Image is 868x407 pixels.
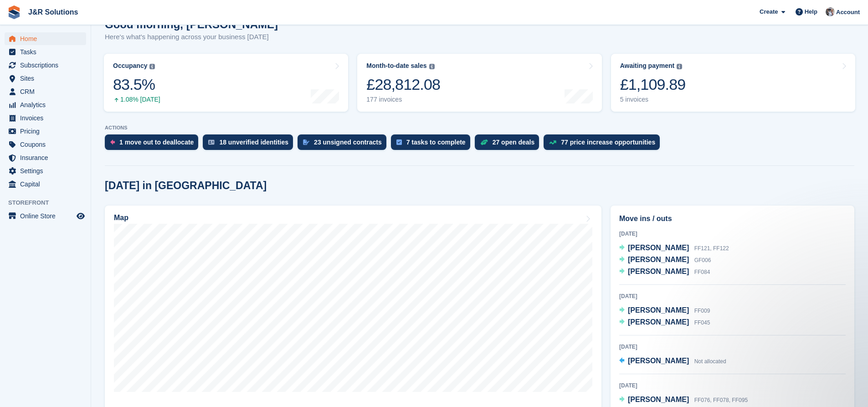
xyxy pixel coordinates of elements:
[694,319,710,326] span: FF045
[396,139,402,145] img: task-75834270c22a3079a89374b754ae025e5fb1db73e45f91037f5363f120a921f8.svg
[826,7,835,16] img: Steve Revell
[5,72,86,85] a: menu
[619,394,748,406] a: [PERSON_NAME] FF076, FF078, FF095
[20,125,75,138] span: Pricing
[104,54,348,112] a: Occupancy 83.5% 1.08% [DATE]
[303,139,309,145] img: contract_signature_icon-13c848040528278c33f63329250d36e43548de30e8caae1d1a13099fd9432cc5.svg
[619,305,710,317] a: [PERSON_NAME] FF009
[203,134,298,155] a: 18 unverified identities
[677,64,682,69] img: icon-info-grey-7440780725fd019a000dd9b08b2336e03edf1995a4989e88bcd33f0948082b44.svg
[105,125,854,131] p: ACTIONS
[628,256,689,263] span: [PERSON_NAME]
[694,245,729,252] span: FF121, FF122
[619,355,726,367] a: [PERSON_NAME] Not allocated
[628,244,689,252] span: [PERSON_NAME]
[429,64,435,69] img: icon-info-grey-7440780725fd019a000dd9b08b2336e03edf1995a4989e88bcd33f0948082b44.svg
[628,396,689,403] span: [PERSON_NAME]
[20,59,75,72] span: Subscriptions
[20,151,75,164] span: Insurance
[628,268,689,275] span: [PERSON_NAME]
[20,85,75,98] span: CRM
[611,54,855,112] a: Awaiting payment £1,109.89 5 invoices
[619,213,846,224] h2: Move ins / outs
[357,54,601,112] a: Month-to-date sales £28,812.08 177 invoices
[25,5,82,20] a: J&R Solutions
[561,139,655,146] div: 77 price increase opportunities
[5,112,86,124] a: menu
[113,96,160,103] div: 1.08% [DATE]
[549,140,556,144] img: price_increase_opportunities-93ffe204e8149a01c8c9dc8f82e8f89637d9d84a8eef4429ea346261dce0b2c0.svg
[480,139,488,145] img: deal-1b604bf984904fb50ccaf53a9ad4b4a5d6e5aea283cecdc64d6e3604feb123c2.svg
[760,7,778,16] span: Create
[110,139,115,145] img: move_outs_to_deallocate_icon-f764333ba52eb49d3ac5e1228854f67142a1ed5810a6f6cc68b1a99e826820c5.svg
[105,134,203,155] a: 1 move out to deallocate
[619,317,710,329] a: [PERSON_NAME] FF045
[620,62,675,70] div: Awaiting payment
[406,139,466,146] div: 7 tasks to complete
[5,59,86,72] a: menu
[475,134,544,155] a: 27 open deals
[20,138,75,151] span: Coupons
[5,125,86,138] a: menu
[620,75,686,94] div: £1,109.89
[544,134,664,155] a: 77 price increase opportunities
[619,230,846,238] div: [DATE]
[20,210,75,222] span: Online Store
[694,257,711,263] span: GF006
[619,266,710,278] a: [PERSON_NAME] FF084
[366,75,440,94] div: £28,812.08
[5,138,86,151] a: menu
[20,72,75,85] span: Sites
[105,180,267,192] h2: [DATE] in [GEOGRAPHIC_DATA]
[298,134,391,155] a: 23 unsigned contracts
[619,242,729,254] a: [PERSON_NAME] FF121, FF122
[5,98,86,111] a: menu
[493,139,535,146] div: 27 open deals
[314,139,382,146] div: 23 unsigned contracts
[694,308,710,314] span: FF009
[20,178,75,191] span: Capital
[114,214,128,222] h2: Map
[628,318,689,326] span: [PERSON_NAME]
[8,198,91,207] span: Storefront
[694,397,748,403] span: FF076, FF078, FF095
[20,112,75,124] span: Invoices
[20,32,75,45] span: Home
[20,98,75,111] span: Analytics
[5,46,86,58] a: menu
[619,381,846,390] div: [DATE]
[5,178,86,191] a: menu
[366,96,440,103] div: 177 invoices
[119,139,194,146] div: 1 move out to deallocate
[619,254,711,266] a: [PERSON_NAME] GF006
[5,32,86,45] a: menu
[20,46,75,58] span: Tasks
[20,165,75,177] span: Settings
[208,139,215,145] img: verify_identity-adf6edd0f0f0b5bbfe63781bf79b02c33cf7c696d77639b501bdc392416b5a36.svg
[5,151,86,164] a: menu
[694,269,710,275] span: FF084
[113,62,147,70] div: Occupancy
[75,211,86,222] a: Preview store
[7,5,21,19] img: stora-icon-8386f47178a22dfd0bd8f6a31ec36ba5ce8667c1dd55bd0f319d3a0aa187defe.svg
[113,75,160,94] div: 83.5%
[149,64,155,69] img: icon-info-grey-7440780725fd019a000dd9b08b2336e03edf1995a4989e88bcd33f0948082b44.svg
[805,7,817,16] span: Help
[694,358,726,365] span: Not allocated
[619,343,846,351] div: [DATE]
[619,292,846,300] div: [DATE]
[5,210,86,222] a: menu
[366,62,426,70] div: Month-to-date sales
[391,134,475,155] a: 7 tasks to complete
[836,8,860,17] span: Account
[105,32,278,42] p: Here's what's happening across your business [DATE]
[620,96,686,103] div: 5 invoices
[219,139,288,146] div: 18 unverified identities
[5,165,86,177] a: menu
[628,357,689,365] span: [PERSON_NAME]
[5,85,86,98] a: menu
[628,306,689,314] span: [PERSON_NAME]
